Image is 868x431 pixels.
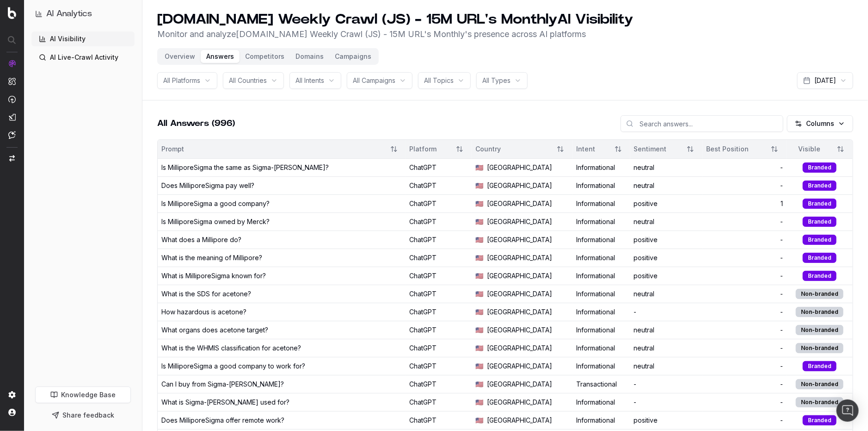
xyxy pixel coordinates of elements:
span: All Countries [229,76,267,85]
img: My account [8,409,16,416]
div: neutral [634,217,699,226]
div: Non-branded [796,343,843,353]
div: neutral [634,325,699,335]
div: - [706,325,783,335]
span: 🇺🇸 [475,380,483,389]
div: Informational [576,253,627,262]
div: Intent [576,144,606,154]
div: Does MilliporeSigma pay well? [161,181,254,190]
span: All Platforms [163,76,200,85]
h2: All Answers (996) [157,117,235,130]
div: Informational [576,163,627,172]
div: ChatGPT [410,271,468,281]
div: What does a Millipore do? [161,235,241,244]
img: Intelligence [8,77,16,85]
span: [GEOGRAPHIC_DATA] [487,181,552,190]
span: 🇺🇸 [475,199,483,208]
div: Branded [803,162,837,173]
div: - [706,398,783,407]
a: AI Live-Crawl Activity [31,50,135,65]
div: Informational [576,217,627,226]
button: Sort [451,141,468,157]
span: 🇺🇸 [475,271,483,281]
button: Overview [159,50,201,63]
div: Non-branded [796,397,843,407]
div: What is the WHMIS classification for acetone? [161,344,301,353]
span: [GEOGRAPHIC_DATA] [487,253,552,262]
span: [GEOGRAPHIC_DATA] [487,362,552,371]
div: ChatGPT [410,163,468,172]
div: 1 [706,199,783,208]
div: positive [634,199,699,208]
button: Sort [610,141,627,157]
p: Monitor and analyze [DOMAIN_NAME] Weekly Crawl (JS) - 15M URL's Monthly 's presence across AI pla... [157,28,633,41]
div: - [634,307,699,317]
button: Campaigns [329,50,377,63]
input: Search answers... [621,115,783,132]
div: Informational [576,398,627,407]
div: Informational [576,199,627,208]
div: - [706,217,783,226]
div: How hazardous is acetone? [161,307,246,317]
div: ChatGPT [410,362,468,371]
a: Knowledge Base [35,387,131,403]
span: [GEOGRAPHIC_DATA] [487,307,552,317]
button: Domains [290,50,329,63]
div: - [634,380,699,389]
div: positive [634,271,699,281]
span: 🇺🇸 [475,235,483,244]
div: ChatGPT [410,416,468,425]
div: - [634,398,699,407]
span: 🇺🇸 [475,344,483,353]
div: - [706,253,783,262]
img: Assist [8,131,16,139]
div: Non-branded [796,289,843,299]
button: Share feedback [35,407,131,424]
span: [GEOGRAPHIC_DATA] [487,235,552,244]
span: [GEOGRAPHIC_DATA] [487,163,552,172]
div: Platform [410,144,448,154]
button: Answers [201,50,240,63]
div: - [706,362,783,371]
div: Is MilliporeSigma owned by Merck? [161,217,270,226]
div: Branded [803,235,837,245]
span: All Campaigns [353,76,395,85]
div: - [706,344,783,353]
button: Sort [386,141,402,157]
div: Branded [803,181,837,191]
div: Branded [803,199,837,209]
button: Columns [787,115,853,132]
span: [GEOGRAPHIC_DATA] [487,380,552,389]
div: - [706,289,783,299]
span: 🇺🇸 [475,325,483,335]
div: Sentiment [634,144,679,154]
div: neutral [634,163,699,172]
div: ChatGPT [410,325,468,335]
h1: [DOMAIN_NAME] Weekly Crawl (JS) - 15M URL's Monthly AI Visibility [157,11,633,28]
div: - [706,163,783,172]
button: Competitors [240,50,290,63]
div: ChatGPT [410,289,468,299]
div: Non-branded [796,325,843,335]
div: Is MilliporeSigma a good company? [161,199,270,208]
div: ChatGPT [410,181,468,190]
div: Non-branded [796,307,843,317]
img: Botify logo [8,7,16,19]
div: What is Sigma-[PERSON_NAME] used for? [161,398,289,407]
div: Branded [803,415,837,425]
span: All Topics [424,76,454,85]
span: [GEOGRAPHIC_DATA] [487,325,552,335]
div: ChatGPT [410,235,468,244]
div: Branded [803,271,837,281]
div: What organs does acetone target? [161,325,268,335]
span: 🇺🇸 [475,163,483,172]
span: 🇺🇸 [475,289,483,299]
span: 🇺🇸 [475,416,483,425]
div: - [706,416,783,425]
div: ChatGPT [410,380,468,389]
h1: AI Analytics [46,7,92,20]
div: Is MilliporeSigma a good company to work for? [161,362,305,371]
div: - [706,271,783,281]
div: Informational [576,235,627,244]
span: [GEOGRAPHIC_DATA] [487,416,552,425]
